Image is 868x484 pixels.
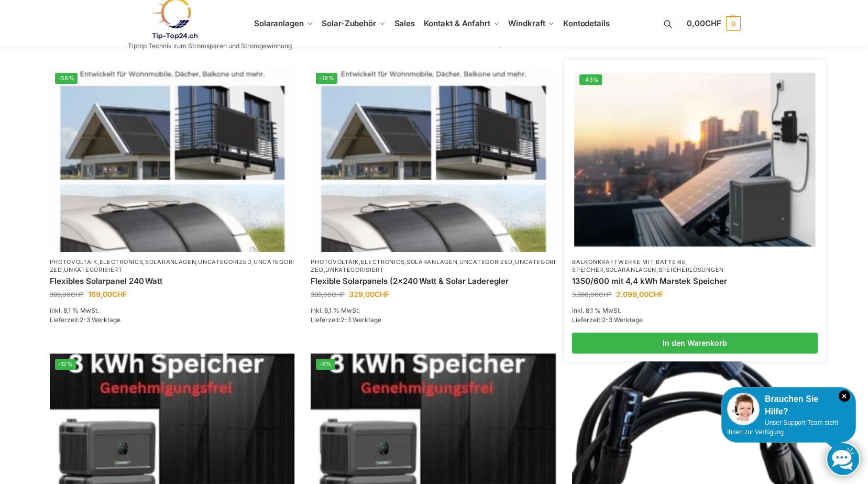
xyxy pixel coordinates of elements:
[311,258,556,274] p: , , , , ,
[394,18,415,28] span: Sales
[572,306,818,315] p: inkl. 8,1 % MwSt.
[687,8,740,39] a: 0,00CHF 0
[459,258,513,266] a: Uncategorized
[727,393,850,418] div: Brauchen Sie Hilfe?
[606,266,656,273] a: Solaranlagen
[572,316,643,324] span: Lieferzeit:
[254,18,304,28] span: Solaranlagen
[424,18,490,28] span: Kontakt & Anfahrt
[50,276,295,287] a: Flexibles Solarpanel 240 Watt
[508,18,545,28] span: Windkraft
[361,258,405,266] a: Electronics
[575,69,816,250] img: Balkon-Terrassen-Kraftwerke 10
[727,419,838,436] span: Unser Support-Team steht Ihnen zur Verfügung
[687,18,721,28] span: 0,00
[572,258,686,273] a: Balkonkraftwerke mit Batterie Speicher
[616,290,663,299] bdi: 2.099,00
[839,390,850,402] i: Schließen
[563,18,610,28] span: Kontodetails
[50,258,295,274] p: , , , , ,
[311,68,556,252] a: -18%Flexible Solar Module für Wohnmobile Camping Balkon
[311,258,555,273] a: Uncategorized
[50,291,84,299] bdi: 399,00
[100,258,144,266] a: Electronics
[50,68,295,252] img: Balkon-Terrassen-Kraftwerke 8
[322,18,376,28] span: Solar-Zubehör
[128,43,292,49] p: Tiptop Technik zum Stromsparen und Stromgewinnung
[349,290,389,299] bdi: 329,00
[572,258,818,274] p: , ,
[705,18,721,28] span: CHF
[332,291,345,299] span: CHF
[311,68,556,252] img: Balkon-Terrassen-Kraftwerke 8
[602,316,643,324] span: 2-3 Werktage
[50,258,294,273] a: Uncategorized
[71,291,84,299] span: CHF
[311,316,381,324] span: Lieferzeit:
[112,290,127,299] span: CHF
[726,16,741,31] span: 0
[145,258,196,266] a: Solaranlagen
[50,306,295,315] p: inkl. 8,1 % MwSt.
[572,276,818,287] a: 1350/600 mit 4,4 kWh Marstek Speicher
[311,276,556,287] a: Flexible Solarpanels (2×240 Watt & Solar Laderegler
[658,266,724,273] a: Speicherlösungen
[649,290,663,299] span: CHF
[80,316,120,324] span: 2-3 Werktage
[50,258,97,266] a: Photovoltaik
[375,290,389,299] span: CHF
[406,258,457,266] a: Solaranlagen
[311,258,358,266] a: Photovoltaik
[727,393,760,425] img: Customer service
[325,266,384,273] a: Unkategorisiert
[88,290,127,299] bdi: 169,00
[198,258,251,266] a: Uncategorized
[50,316,120,324] span: Lieferzeit:
[340,316,381,324] span: 2-3 Werktage
[572,291,612,299] bdi: 3.690,00
[572,333,818,354] a: In den Warenkorb legen: „1350/600 mit 4,4 kWh Marstek Speicher“
[311,306,556,315] p: inkl. 8,1 % MwSt.
[599,291,612,299] span: CHF
[50,68,295,252] a: -58%Flexible Solar Module für Wohnmobile Camping Balkon
[64,266,123,273] a: Unkategorisiert
[575,69,816,250] a: -43%Balkonkraftwerk mit Marstek Speicher
[311,291,345,299] bdi: 399,00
